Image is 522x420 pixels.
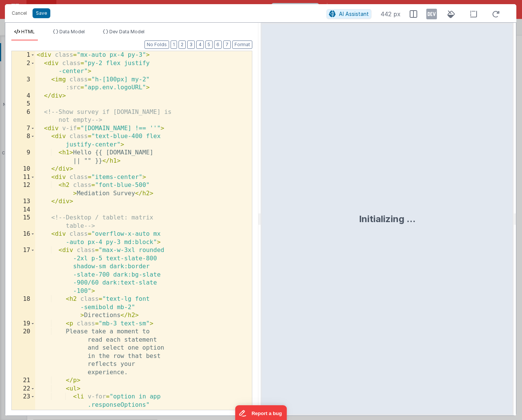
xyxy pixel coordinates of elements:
[12,76,35,92] div: 3
[33,8,50,18] button: Save
[205,40,213,49] button: 5
[12,206,35,214] div: 14
[359,213,416,225] div: Initializing ...
[12,124,35,133] div: 7
[12,295,35,320] div: 18
[171,40,177,49] button: 1
[214,40,222,49] button: 6
[12,149,35,165] div: 9
[12,173,35,182] div: 11
[12,198,35,206] div: 13
[326,9,371,19] button: AI Assistant
[12,132,35,149] div: 8
[144,40,169,49] button: No Folds
[12,230,35,246] div: 16
[12,92,35,100] div: 4
[12,51,35,59] div: 1
[8,8,31,19] button: Cancel
[12,59,35,76] div: 2
[179,40,186,49] button: 2
[196,40,204,49] button: 4
[109,29,144,34] span: Dev Data Model
[12,385,35,393] div: 22
[12,214,35,230] div: 15
[12,328,35,376] div: 20
[12,376,35,385] div: 21
[223,40,231,49] button: 7
[12,320,35,328] div: 19
[187,40,195,49] button: 3
[12,165,35,173] div: 10
[12,100,35,108] div: 5
[21,29,35,34] span: HTML
[12,181,35,198] div: 12
[59,29,85,34] span: Data Model
[12,246,35,295] div: 17
[381,9,401,19] span: 442 px
[232,40,252,49] button: Format
[12,393,35,417] div: 23
[339,11,369,17] span: AI Assistant
[12,108,35,124] div: 6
